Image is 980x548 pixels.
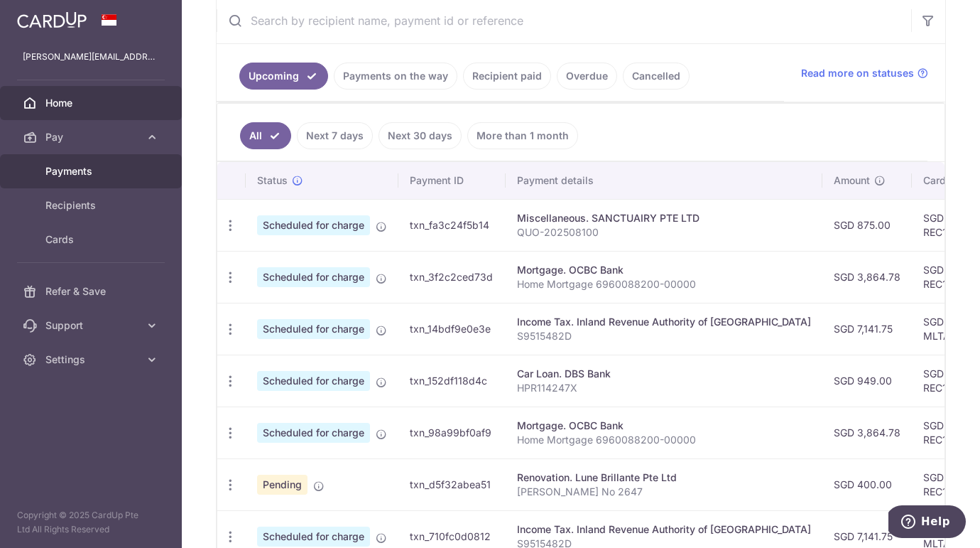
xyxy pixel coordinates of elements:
[888,505,966,541] iframe: Opens a widget where you can find more information
[822,355,912,407] td: SGD 949.00
[623,63,690,90] a: Cancelled
[822,199,912,251] td: SGD 875.00
[557,63,617,90] a: Overdue
[398,251,506,303] td: txn_3f2c2ced73d
[517,381,811,395] p: HPR114247X
[923,173,977,188] span: CardUp fee
[834,173,870,188] span: Amount
[239,63,328,90] a: Upcoming
[398,162,506,199] th: Payment ID
[517,522,811,537] div: Income Tax. Inland Revenue Authority of [GEOGRAPHIC_DATA]
[257,173,288,188] span: Status
[17,11,87,28] img: CardUp
[517,277,811,291] p: Home Mortgage 6960088200-00000
[45,198,139,213] span: Recipients
[23,50,159,64] p: [PERSON_NAME][EMAIL_ADDRESS][DOMAIN_NAME]
[257,423,370,443] span: Scheduled for charge
[822,303,912,355] td: SGD 7,141.75
[517,485,811,499] p: [PERSON_NAME] No 2647
[517,315,811,329] div: Income Tax. Inland Revenue Authority of [GEOGRAPHIC_DATA]
[45,318,139,333] span: Support
[822,458,912,510] td: SGD 400.00
[257,527,370,547] span: Scheduled for charge
[45,353,139,367] span: Settings
[398,458,506,510] td: txn_d5f32abea51
[45,284,139,299] span: Refer & Save
[517,471,811,485] div: Renovation. Lune Brillante Pte Ltd
[801,66,914,80] span: Read more on statuses
[398,407,506,458] td: txn_98a99bf0af9
[45,96,139,110] span: Home
[379,122,462,149] a: Next 30 days
[240,122,291,149] a: All
[517,211,811,225] div: Miscellaneous. SANCTUAIRY PTE LTD
[257,371,370,391] span: Scheduled for charge
[801,66,928,80] a: Read more on statuses
[45,164,139,178] span: Payments
[257,319,370,339] span: Scheduled for charge
[257,215,370,235] span: Scheduled for charge
[398,355,506,407] td: txn_152df118d4c
[398,199,506,251] td: txn_fa3c24f5b14
[45,232,139,247] span: Cards
[45,130,139,144] span: Pay
[398,303,506,355] td: txn_14bdf9e0e3e
[463,63,551,90] a: Recipient paid
[517,367,811,381] div: Car Loan. DBS Bank
[822,251,912,303] td: SGD 3,864.78
[822,407,912,458] td: SGD 3,864.78
[517,433,811,447] p: Home Mortgage 6960088200-00000
[297,122,373,149] a: Next 7 days
[467,122,578,149] a: More than 1 month
[517,263,811,277] div: Mortgage. OCBC Bank
[257,475,307,495] span: Pending
[334,63,457,90] a: Payments on the way
[517,225,811,240] p: QUO-202508100
[506,162,822,199] th: Payment details
[517,329,811,343] p: S9515482D
[257,267,370,287] span: Scheduled for charge
[517,419,811,433] div: Mortgage. OCBC Bank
